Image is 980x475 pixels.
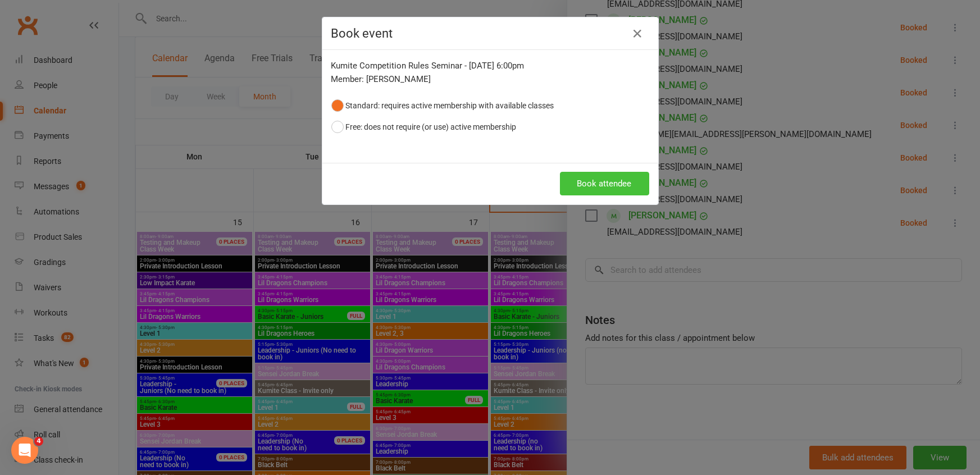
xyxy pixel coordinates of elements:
[331,59,649,86] div: Kumite Competition Rules Seminar - [DATE] 6:00pm Member: [PERSON_NAME]
[560,172,649,195] button: Book attendee
[629,25,647,43] button: Close
[331,116,517,138] button: Free: does not require (or use) active membership
[331,26,649,40] h4: Book event
[331,95,554,116] button: Standard: requires active membership with available classes
[34,437,43,446] span: 4
[11,437,38,464] iframe: Intercom live chat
